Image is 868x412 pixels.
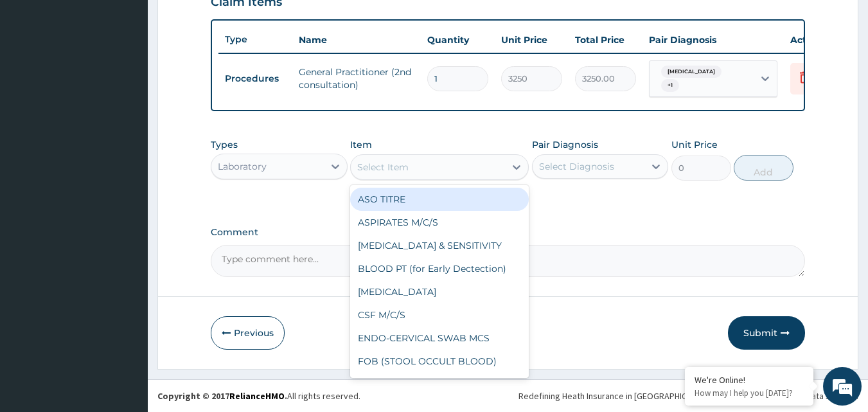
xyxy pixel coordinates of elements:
label: Types [211,139,238,150]
button: Add [734,155,793,181]
th: Total Price [569,27,642,53]
div: Minimize live chat window [211,6,242,37]
th: Type [218,28,292,51]
div: Select Diagnosis [539,160,614,173]
button: Previous [211,316,285,350]
div: Redefining Heath Insurance in [GEOGRAPHIC_DATA] using Telemedicine and Data Science! [518,390,858,402]
th: Actions [784,27,848,53]
td: General Practitioner (2nd consultation) [292,59,421,98]
th: Pair Diagnosis [642,27,784,53]
div: Chat with us now [67,72,216,89]
div: [MEDICAL_DATA] [350,373,529,396]
textarea: Type your message and hit 'Enter' [6,275,245,320]
a: RelianceHMO [229,390,285,402]
th: Quantity [421,27,495,53]
th: Unit Price [495,27,569,53]
img: d_794563401_company_1708531726252_794563401 [24,64,52,96]
button: Submit [728,316,805,350]
strong: Copyright © 2017 . [157,390,287,402]
div: ENDO-CERVICAL SWAB MCS [350,327,529,350]
span: We're online! [75,124,177,254]
div: We're Online! [695,374,804,386]
td: Procedures [218,67,292,91]
div: Laboratory [218,160,267,173]
div: [MEDICAL_DATA] [350,280,529,303]
div: CSF M/C/S [350,303,529,327]
label: Pair Diagnosis [532,138,598,151]
div: ASO TITRE [350,188,529,211]
div: ASPIRATES M/C/S [350,211,529,234]
div: Select Item [357,161,409,174]
p: How may I help you today? [695,388,804,399]
div: BLOOD PT (for Early Dectection) [350,257,529,280]
footer: All rights reserved. [148,379,868,412]
span: + 1 [661,79,679,92]
label: Comment [211,227,806,238]
label: Unit Price [671,138,718,151]
div: FOB (STOOL OCCULT BLOOD) [350,350,529,373]
span: [MEDICAL_DATA] [661,66,722,78]
label: Item [350,138,372,151]
div: [MEDICAL_DATA] & SENSITIVITY [350,234,529,257]
th: Name [292,27,421,53]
